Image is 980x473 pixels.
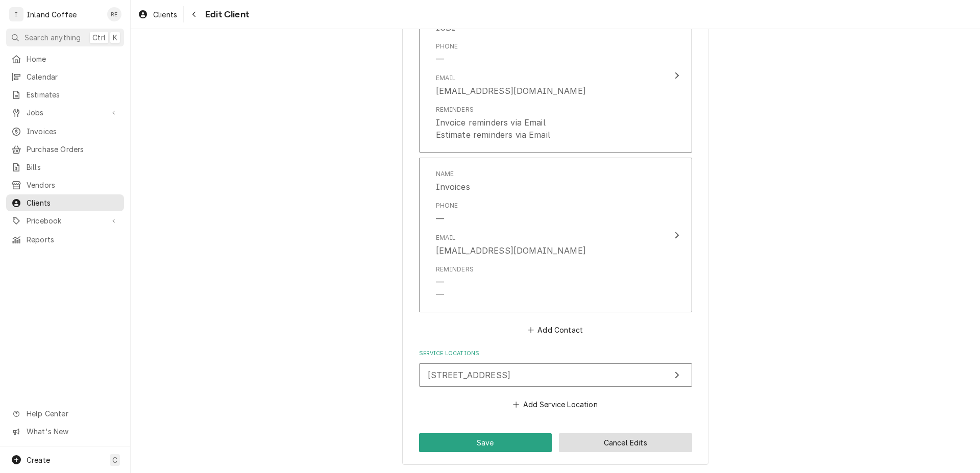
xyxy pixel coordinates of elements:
span: Bills [27,162,119,172]
span: Reports [27,234,119,245]
a: Go to Help Center [6,405,124,422]
span: Calendar [27,71,119,82]
span: Home [27,54,119,64]
button: Add Service Location [511,397,599,412]
span: Clients [153,9,177,20]
a: Home [6,51,124,67]
div: Ruth Easley's Avatar [107,7,121,21]
a: Clients [134,6,181,23]
button: Search anythingCtrlK [6,29,124,46]
span: Clients [27,197,119,208]
div: Invoice reminders via Email [436,116,546,129]
span: Ctrl [92,32,106,43]
span: Estimates [27,89,119,100]
div: Reminders [436,105,550,141]
span: C [112,455,117,465]
span: Jobs [27,107,104,118]
div: Button Group Row [419,433,692,452]
span: Pricebook [27,215,104,226]
div: Phone [436,42,458,65]
a: Bills [6,159,124,176]
span: K [113,32,117,43]
label: Service Locations [419,350,692,358]
a: Calendar [6,68,124,85]
div: Invoices [436,181,470,193]
span: Purchase Orders [27,144,119,155]
span: Invoices [27,126,119,137]
button: Cancel Edits [559,433,692,452]
div: — [436,288,444,301]
span: What's New [27,426,118,437]
span: Create [27,456,50,464]
div: Email [436,73,586,97]
div: RE [107,7,121,21]
a: Go to Pricebook [6,212,124,229]
a: Vendors [6,177,124,193]
button: Update Service Location [419,363,692,387]
a: Reports [6,231,124,248]
a: Invoices [6,123,124,140]
div: Name [436,169,454,179]
div: Inland Coffee [27,9,77,20]
a: Estimates [6,86,124,103]
button: Save [419,433,552,452]
div: — [436,276,444,288]
div: Email [436,233,586,257]
div: — [436,213,444,225]
button: Update Contact [419,158,692,312]
span: Vendors [27,180,119,190]
div: Name [436,169,470,193]
span: Search anything [24,32,81,43]
a: Purchase Orders [6,141,124,158]
div: Service Locations [419,350,692,412]
button: Add Contact [526,323,584,337]
div: Estimate reminders via Email [436,129,550,141]
div: [EMAIL_ADDRESS][DOMAIN_NAME] [436,85,586,97]
div: Button Group [419,433,692,452]
div: Reminders [436,265,474,274]
a: Go to Jobs [6,104,124,121]
div: Phone [436,201,458,225]
a: Go to What's New [6,423,124,440]
span: Help Center [27,408,118,419]
div: — [436,53,444,65]
div: Email [436,73,456,83]
div: Reminders [436,105,474,114]
div: Reminders [436,265,474,301]
div: Phone [436,201,458,210]
span: [STREET_ADDRESS] [428,370,511,380]
span: Edit Client [202,8,249,21]
div: I [9,7,23,21]
div: Email [436,233,456,242]
div: [EMAIL_ADDRESS][DOMAIN_NAME] [436,244,586,257]
a: Clients [6,194,124,211]
div: Phone [436,42,458,51]
button: Navigate back [186,6,202,22]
